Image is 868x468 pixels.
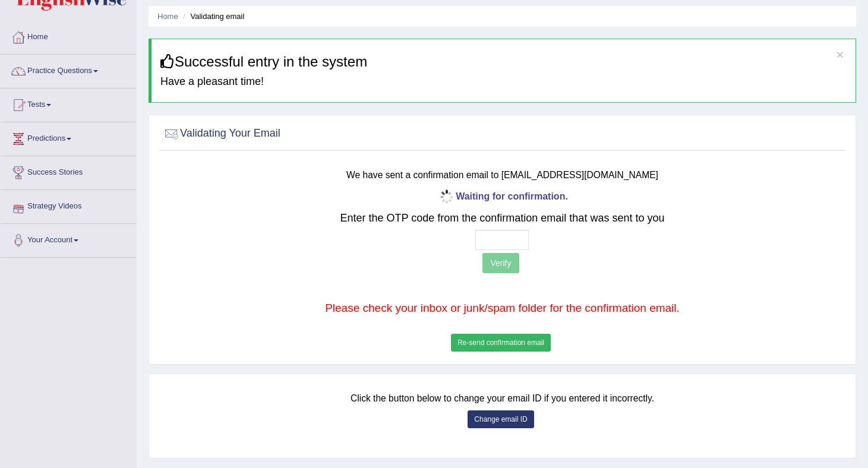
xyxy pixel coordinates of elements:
[1,190,136,220] a: Strategy Videos
[1,224,136,254] a: Your Account
[162,125,280,143] h2: Validating Your Email
[468,410,534,428] button: Change email ID
[1,88,136,118] a: Tests
[451,334,551,352] button: Re-send confirmation email
[1,55,136,84] a: Practice Questions
[346,170,658,180] small: We have sent a confirmation email to [EMAIL_ADDRESS][DOMAIN_NAME]
[437,188,456,207] img: icon-progress-circle-small.gif
[1,21,136,50] a: Home
[160,54,847,69] h3: Successful entry in the system
[180,11,244,22] li: Validating email
[220,300,785,317] p: Please check your inbox or junk/spam folder for the confirmation email.
[157,12,178,21] a: Home
[1,122,136,152] a: Predictions
[437,191,568,201] b: Waiting for confirmation.
[160,76,847,88] h4: Have a pleasant time!
[220,213,785,224] h2: Enter the OTP code from the confirmation email that was sent to you
[1,156,136,186] a: Success Stories
[837,48,844,61] button: ×
[351,393,654,403] small: Click the button below to change your email ID if you entered it incorrectly.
